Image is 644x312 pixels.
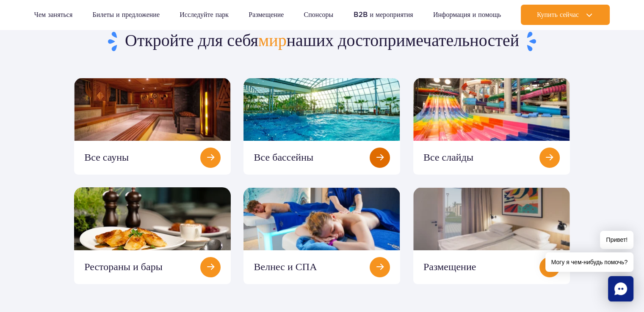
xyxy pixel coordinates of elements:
[180,11,229,19] font: Исследуйте парк
[92,11,160,19] font: Билеты и предложение
[551,259,627,265] font: Могу я чем-нибудь помочь?
[353,11,413,19] font: B2B и мероприятия
[287,30,519,52] font: наших достопримечательностей
[249,11,284,19] font: Размещение
[34,5,73,25] a: Чем заняться
[92,5,160,25] a: Билеты и предложение
[433,5,501,25] a: Информация и помощь
[304,11,334,19] font: Спонсоры
[304,5,334,25] a: Спонсоры
[34,11,73,19] font: Чем заняться
[258,30,287,52] font: мир
[606,236,627,243] font: Привет!
[125,30,258,52] font: Откройте для себя
[353,5,413,25] a: B2B и мероприятия
[433,11,501,19] font: Информация и помощь
[608,276,633,301] div: Чат
[249,5,284,25] a: Размещение
[521,5,610,25] button: Купить сейчас
[180,5,229,25] a: Исследуйте парк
